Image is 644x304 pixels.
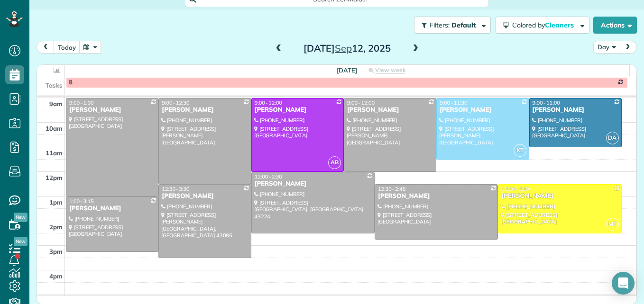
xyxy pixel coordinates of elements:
[162,99,189,106] span: 9:00 - 12:30
[514,144,526,157] span: KT
[347,99,375,106] span: 9:00 - 12:00
[161,192,248,200] div: [PERSON_NAME]
[49,223,63,231] span: 2pm
[545,21,575,29] span: Cleaners
[496,17,589,34] button: Colored byCleaners
[612,272,635,295] div: Open Intercom Messenger
[254,180,372,188] div: [PERSON_NAME]
[335,42,352,54] span: Sep
[54,41,80,54] button: today
[46,125,63,132] span: 10am
[161,106,248,114] div: [PERSON_NAME]
[501,192,618,200] div: [PERSON_NAME]
[254,106,341,114] div: [PERSON_NAME]
[378,186,405,192] span: 12:30 - 2:45
[439,106,526,114] div: [PERSON_NAME]
[414,17,491,34] button: Filters: Default
[69,79,73,86] span: 8
[430,21,450,29] span: Filters:
[512,21,577,29] span: Colored by
[347,106,433,114] div: [PERSON_NAME]
[49,272,63,280] span: 4pm
[69,205,156,213] div: [PERSON_NAME]
[440,99,467,106] span: 9:00 - 11:30
[14,213,28,222] span: New
[46,149,63,157] span: 11am
[14,237,28,246] span: New
[619,41,637,54] button: next
[606,218,619,231] span: MT
[501,186,529,192] span: 12:30 - 2:30
[69,106,156,114] div: [PERSON_NAME]
[49,100,63,107] span: 9am
[255,173,282,180] span: 12:00 - 2:30
[533,99,560,106] span: 9:00 - 11:00
[532,106,619,114] div: [PERSON_NAME]
[162,186,189,192] span: 12:30 - 3:30
[69,198,94,205] span: 1:00 - 3:15
[337,66,357,74] span: [DATE]
[288,43,406,54] h2: [DATE] 12, 2025
[375,66,405,74] span: View week
[451,21,477,29] span: Default
[606,132,619,144] span: DA
[69,99,94,106] span: 9:00 - 1:00
[255,99,282,106] span: 9:00 - 12:00
[49,248,63,255] span: 3pm
[49,198,63,206] span: 1pm
[377,192,495,200] div: [PERSON_NAME]
[328,156,341,169] span: AB
[46,174,63,181] span: 12pm
[409,17,491,34] a: Filters: Default
[593,17,637,34] button: Actions
[37,41,55,54] button: prev
[593,41,620,54] button: Day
